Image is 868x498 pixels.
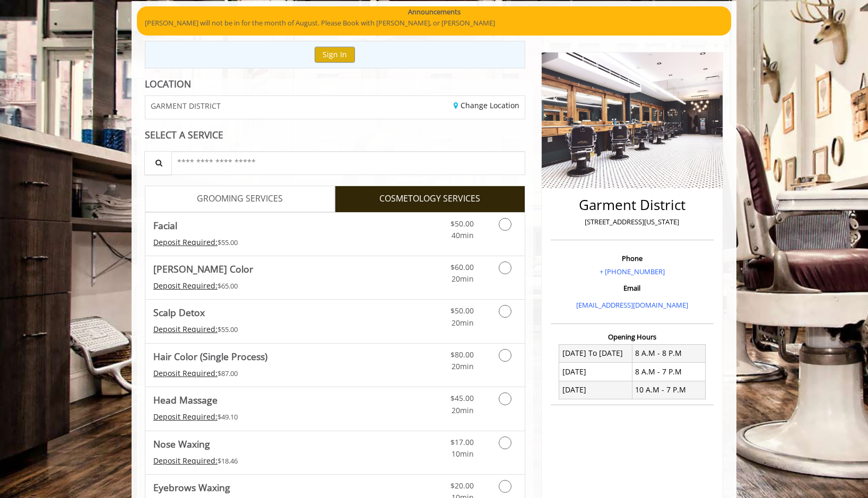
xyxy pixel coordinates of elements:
span: $50.00 [450,219,474,229]
b: Announcements [408,6,461,18]
span: 20min [452,405,474,415]
span: This service needs some Advance to be paid before we block your appointment [153,456,218,466]
b: [PERSON_NAME] Color [153,261,253,276]
td: [DATE] To [DATE] [559,344,632,362]
a: [EMAIL_ADDRESS][DOMAIN_NAME] [576,300,688,310]
span: This service needs some Advance to be paid before we block your appointment [153,281,218,291]
td: 8 A.M - 7 P.M [632,363,705,381]
button: Sign In [315,47,355,62]
span: $50.00 [450,305,474,316]
div: SELECT A SERVICE [145,130,525,140]
span: $45.00 [450,393,474,403]
p: [PERSON_NAME] will not be in for the month of August. Please Book with [PERSON_NAME], or [PERSON_... [145,18,723,29]
td: [DATE] [559,363,632,381]
b: Nose Waxing [153,436,210,451]
span: 20min [452,318,474,328]
span: $60.00 [450,262,474,272]
td: [DATE] [559,381,632,399]
span: This service needs some Advance to be paid before we block your appointment [153,237,218,247]
b: Eyebrows Waxing [153,480,230,495]
b: LOCATION [145,77,191,90]
b: Scalp Detox [153,305,205,320]
div: $49.10 [153,411,367,423]
span: This service needs some Advance to be paid before we block your appointment [153,412,218,422]
h3: Opening Hours [551,333,714,340]
button: Service Search [144,151,172,175]
span: 10min [452,449,474,459]
span: 20min [452,361,474,371]
span: This service needs some Advance to be paid before we block your appointment [153,324,218,334]
span: GROOMING SERVICES [197,192,283,206]
p: [STREET_ADDRESS][US_STATE] [553,216,711,228]
div: $55.00 [153,324,367,335]
div: $87.00 [153,368,367,379]
b: Facial [153,218,177,233]
span: 40min [452,230,474,240]
b: Head Massage [153,392,218,407]
td: 8 A.M - 8 P.M [632,344,705,362]
span: COSMETOLOGY SERVICES [379,192,480,206]
span: GARMENT DISTRICT [151,102,221,110]
h3: Phone [553,255,711,262]
div: $65.00 [153,280,367,292]
span: This service needs some Advance to be paid before we block your appointment [153,368,218,378]
span: $17.00 [450,437,474,447]
a: + [PHONE_NUMBER] [600,267,665,276]
b: Hair Color (Single Process) [153,349,267,364]
div: $55.00 [153,237,367,248]
span: $20.00 [450,480,474,491]
a: Change Location [454,100,519,110]
div: $18.46 [153,455,367,467]
h2: Garment District [553,197,711,213]
span: $80.00 [450,350,474,360]
td: 10 A.M - 7 P.M [632,381,705,399]
h3: Email [553,284,711,292]
span: 20min [452,274,474,284]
